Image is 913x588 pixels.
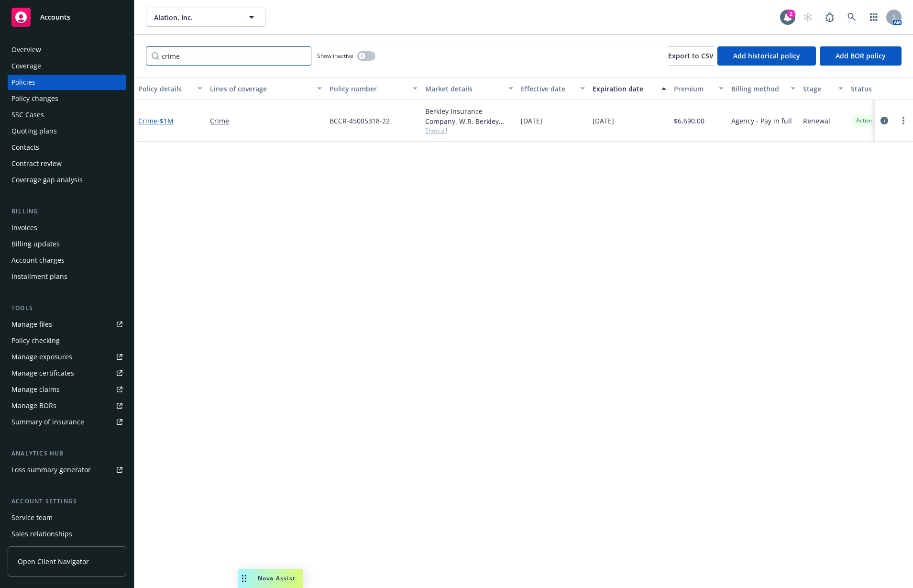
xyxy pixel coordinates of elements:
a: Summary of insurance [8,414,126,430]
div: Service team [11,510,53,525]
span: Agency - Pay in full [731,116,792,126]
button: Policy details [134,77,206,100]
span: Nova Assist [258,574,296,582]
button: Premium [670,77,727,100]
div: 2 [787,10,795,18]
a: Accounts [8,4,126,31]
div: Policy checking [11,333,60,348]
span: Accounts [40,13,70,21]
div: Effective date [521,84,574,94]
span: - $1M [157,116,174,125]
div: Coverage [11,58,41,74]
div: Policy changes [11,91,58,106]
div: Billing method [731,84,785,94]
a: Loss summary generator [8,462,126,477]
div: Policy number [330,84,407,94]
div: Premium [674,84,713,94]
span: BCCR-45005318-22 [330,116,390,126]
div: Loss summary generator [11,462,91,477]
div: Drag to move [238,569,250,588]
a: Billing updates [8,236,126,252]
span: Renewal [803,116,830,126]
a: Crime [210,116,322,126]
button: Stage [799,77,847,100]
a: Contacts [8,140,126,155]
span: Show inactive [317,52,353,60]
a: Report a Bug [820,8,839,27]
button: Expiration date [589,77,670,100]
div: Manage claims [11,382,60,397]
div: Billing [8,207,126,216]
a: Policy changes [8,91,126,106]
div: Manage files [11,317,52,332]
div: Sales relationships [11,526,72,542]
div: Contract review [11,156,62,171]
a: Manage claims [8,382,126,397]
button: Alation, Inc. [146,8,265,27]
span: Alation, Inc. [154,12,237,22]
div: Account charges [11,253,65,268]
a: Manage exposures [8,349,126,365]
div: Analytics hub [8,449,126,458]
div: Contacts [11,140,39,155]
span: Export to CSV [668,51,714,60]
div: Berkley Insurance Company, W.R. Berkley Corporation [425,106,513,126]
a: Coverage [8,58,126,74]
button: Policy number [326,77,421,100]
div: Manage certificates [11,366,74,381]
div: Billing updates [11,236,60,252]
div: Market details [425,84,503,94]
span: [DATE] [593,116,614,126]
span: Show all [425,126,513,134]
a: Policies [8,75,126,90]
a: more [898,115,909,126]
div: Installment plans [11,269,67,284]
a: Service team [8,510,126,525]
div: Expiration date [593,84,656,94]
button: Lines of coverage [206,77,326,100]
input: Filter by keyword... [146,46,311,66]
a: Manage files [8,317,126,332]
a: Policy checking [8,333,126,348]
a: Coverage gap analysis [8,172,126,188]
div: SSC Cases [11,107,44,122]
div: Status [851,84,909,94]
a: Quoting plans [8,123,126,139]
div: Coverage gap analysis [11,172,83,188]
a: Installment plans [8,269,126,284]
div: Lines of coverage [210,84,311,94]
button: Export to CSV [668,46,714,66]
span: Open Client Navigator [18,556,89,566]
div: Manage exposures [11,349,72,365]
a: Manage certificates [8,366,126,381]
a: Invoices [8,220,126,235]
div: Policies [11,75,35,90]
a: Switch app [864,8,883,27]
div: Manage BORs [11,398,56,413]
span: $6,690.00 [674,116,704,126]
a: Account charges [8,253,126,268]
a: Search [842,8,861,27]
div: Account settings [8,497,126,506]
a: Overview [8,42,126,57]
span: Active [855,116,874,125]
div: Overview [11,42,41,57]
div: Stage [803,84,833,94]
div: Tools [8,303,126,313]
a: Manage BORs [8,398,126,413]
button: Billing method [727,77,799,100]
a: SSC Cases [8,107,126,122]
button: Add BOR policy [820,46,902,66]
button: Effective date [517,77,589,100]
a: Start snowing [798,8,817,27]
button: Market details [421,77,517,100]
span: Add historical policy [733,51,800,60]
button: Add historical policy [717,46,816,66]
div: Quoting plans [11,123,57,139]
div: Policy details [138,84,192,94]
button: Nova Assist [238,569,303,588]
a: Contract review [8,156,126,171]
div: Invoices [11,220,37,235]
a: Sales relationships [8,526,126,542]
